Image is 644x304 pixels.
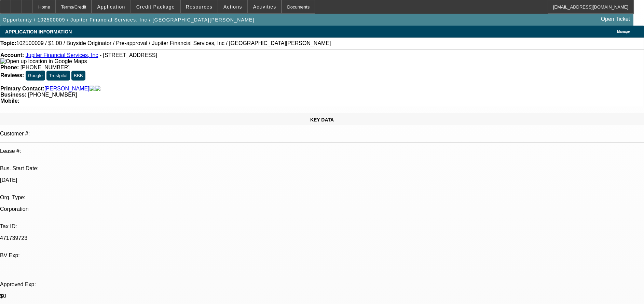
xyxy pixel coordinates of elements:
a: View Google Maps [0,58,87,64]
button: Application [92,0,130,13]
span: [PHONE_NUMBER] [20,64,70,70]
strong: Mobile: [0,98,19,104]
button: Resources [181,0,218,13]
a: [PERSON_NAME] [44,86,90,92]
button: BBB [71,71,85,81]
img: linkedin-icon.png [95,86,100,92]
span: APPLICATION INFORMATION [5,29,72,34]
button: Activities [248,0,282,13]
span: Manage [617,30,630,33]
strong: Account: [0,52,24,58]
button: Trustpilot [46,71,70,81]
strong: Primary Contact: [0,86,44,92]
span: KEY DATA [310,117,334,122]
span: - [STREET_ADDRESS] [100,52,157,58]
strong: Phone: [0,64,19,70]
span: 102500009 / $1.00 / Buyside Originator / Pre-approval / Jupiter Financial Services, Inc / [GEOGRA... [16,40,331,46]
img: facebook-icon.png [90,86,95,92]
a: Open Ticket [598,13,633,25]
span: Opportunity / 102500009 / Jupiter Financial Services, Inc / [GEOGRAPHIC_DATA][PERSON_NAME] [3,17,255,23]
strong: Business: [0,92,26,98]
span: Credit Package [136,4,175,10]
span: Actions [223,4,242,10]
span: Application [97,4,125,10]
img: Open up location in Google Maps [0,58,87,64]
strong: Reviews: [0,72,24,78]
a: Jupiter Financial Services, Inc [26,52,98,58]
button: Credit Package [131,0,180,13]
span: Resources [186,4,213,10]
button: Google [26,71,45,81]
strong: Topic: [0,40,16,46]
button: Actions [218,0,247,13]
span: [PHONE_NUMBER] [28,92,77,98]
span: Activities [253,4,276,10]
